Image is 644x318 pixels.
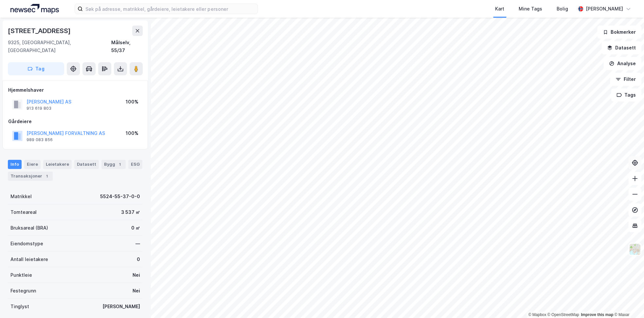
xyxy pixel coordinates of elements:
[597,26,641,39] button: Bokmerker
[8,86,142,94] div: Hjemmelshaver
[586,5,623,13] div: [PERSON_NAME]
[128,160,142,169] div: ESG
[27,106,51,111] div: 913 619 803
[495,5,504,13] div: Kart
[10,255,48,263] div: Antall leietakere
[8,62,64,75] button: Tag
[10,240,43,248] div: Eiendomstype
[10,303,29,310] div: Tinglyst
[629,243,641,255] img: Z
[111,39,143,54] div: Målselv, 55/37
[10,271,32,279] div: Punktleie
[603,57,641,70] button: Analyse
[8,26,72,36] div: [STREET_ADDRESS]
[581,312,613,317] a: Improve this map
[8,39,111,54] div: 9325, [GEOGRAPHIC_DATA], [GEOGRAPHIC_DATA]
[116,161,123,168] div: 1
[611,287,644,318] div: Kontrollprogram for chat
[43,160,72,169] div: Leietakere
[102,303,140,310] div: [PERSON_NAME]
[126,98,138,106] div: 100%
[547,312,579,317] a: OpenStreetMap
[27,137,53,142] div: 989 083 856
[10,193,32,200] div: Matrikkel
[101,160,126,169] div: Bygg
[10,208,37,216] div: Tomteareal
[126,129,138,137] div: 100%
[131,224,140,232] div: 0 ㎡
[8,160,22,169] div: Info
[8,172,53,181] div: Transaksjoner
[528,312,546,317] a: Mapbox
[8,118,142,125] div: Gårdeiere
[557,5,568,13] div: Bolig
[519,5,542,13] div: Mine Tags
[611,88,641,102] button: Tags
[611,287,644,318] iframe: Chat Widget
[74,160,99,169] div: Datasett
[24,160,41,169] div: Eiere
[610,73,641,86] button: Filter
[100,193,140,200] div: 5524-55-37-0-0
[133,271,140,279] div: Nei
[601,41,641,54] button: Datasett
[10,224,48,232] div: Bruksareal (BRA)
[83,4,258,14] input: Søk på adresse, matrikkel, gårdeiere, leietakere eller personer
[44,173,50,179] div: 1
[135,240,140,248] div: —
[10,4,59,14] img: logo.a4113a55bc3d86da70a041830d287a7e.svg
[121,208,140,216] div: 3 537 ㎡
[137,255,140,263] div: 0
[10,287,36,295] div: Festegrunn
[133,287,140,295] div: Nei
